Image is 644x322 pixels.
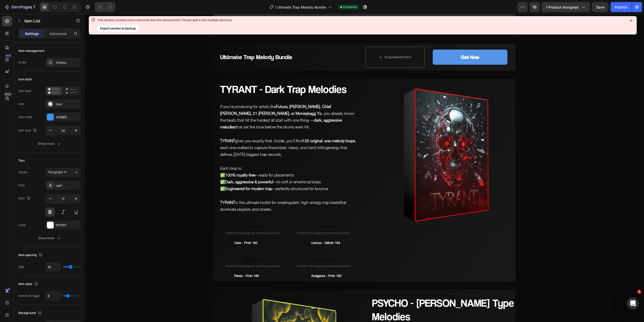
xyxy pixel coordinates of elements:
span: Save [596,5,605,9]
div: Background [18,310,43,316]
iframe: Intercom live chat [627,297,639,309]
i: dark, high-energy trap beats [206,186,255,191]
button: Save [592,2,609,12]
div: Beta [4,92,12,96]
button: Export section to backup [97,25,138,32]
div: This section contains more elements than the allowed limit. Please split it into multiple sections. [97,18,232,22]
span: Custom code [135,209,202,215]
iframe: Design area [85,14,644,322]
strong: dark, aggressive melodies [135,104,257,115]
p: Akaigawa - Fmin 160 [226,259,278,265]
span: Publish the page to see the content. [206,216,273,221]
span: Paragraph 1* [48,170,67,174]
input: Auto [46,262,61,271]
button: Paragraph 1* [46,168,81,177]
strong: TYRANT [135,186,150,191]
div: 450 [5,54,12,58]
div: Icon & text gap [18,294,39,298]
div: Styles [18,170,27,174]
div: Text [18,158,25,163]
span: 1 [637,290,641,294]
div: Order [18,60,27,65]
p: Settings [25,31,39,36]
img: gempages_507692456268006279-88241a99-77f3-4128-90fe-5fe0c175ce49.png [281,65,431,215]
div: Size [18,195,32,202]
p: Item List [24,18,67,24]
button: 7 [2,2,37,12]
p: If you’re producing for artists like , you already know: the beats that hit the hardest all start... [135,89,272,117]
span: Publish the page to see the content. [135,216,202,221]
p: 7 [33,4,35,10]
div: Color [18,223,26,227]
button: Publish [611,2,632,12]
span: Publish the page to see the content. [206,249,273,254]
div: Drop element here [300,41,327,45]
div: Undo/Redo [95,2,115,12]
div: Show more [38,141,61,146]
span: Custom code [206,209,273,215]
button: Show more [18,234,81,243]
span: Published [343,5,357,9]
span: 1 product assigned [546,5,579,10]
input: Auto [46,291,61,300]
div: 3 items [56,60,79,65]
i: sinister, heavy, and hard-hitting [189,131,243,136]
div: Publish [615,5,627,10]
div: Get Now [376,39,394,48]
div: Icon [56,102,79,106]
h2: PSYCHO - [PERSON_NAME] Type Melodies [287,281,431,310]
strong: 125 original .wav melody loops [218,124,270,129]
div: Icon color [18,115,32,119]
span: Publish the page to see the content. [135,249,202,254]
div: Show more [38,236,61,241]
div: Font [18,183,25,188]
strong: Dark, aggressive & powerful [140,165,188,170]
button: Get Now [348,35,423,51]
div: Gap [18,265,24,269]
p: Fiesta - Fmin 166 [149,259,201,265]
span: / [275,5,276,10]
span: Custom code [135,242,202,248]
button: Show more [18,139,81,148]
div: Item management [18,49,44,53]
button: 1 product assigned [542,2,590,12]
p: is the ultimate toolkit for creating that dominate playlists and streets. [135,185,272,199]
strong: 100% royalty-free [140,159,171,163]
strong: Engineered for modern trap [140,172,187,177]
div: FFFFFF [56,223,79,228]
strong: Future, [PERSON_NAME], Chief [PERSON_NAME], 21 [PERSON_NAME], or Moneybagg Yo [135,90,246,101]
div: Icon style [18,77,32,82]
div: Item spacing [18,252,44,259]
p: Care - Fmin 162 [149,226,201,232]
div: 3C96EE [56,115,79,120]
span: Ultimate Trap Melody Bundle [277,5,326,10]
p: gives you exactly that. Inside, you’ll find , each one crafted to capture the energy that defines... [135,123,272,144]
div: Icon type [18,89,31,93]
p: Uranus - G#min 164 [226,226,278,232]
div: Icon size [18,127,38,134]
p: Advanced [50,31,67,36]
div: Light [56,183,79,188]
strong: TYRANT [135,124,150,129]
h2: TYRANT - Dark Trap Melodies [135,68,279,83]
h2: Ultimate Trap Melody Bundle [135,39,279,47]
p: Each loop is: ✅ – ready for placements ✅ – no soft or emotional loops ✅ – perfectly structured fo... [135,151,272,178]
div: Item style [18,281,39,288]
span: Custom code [206,242,273,248]
div: Icon [18,102,24,106]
